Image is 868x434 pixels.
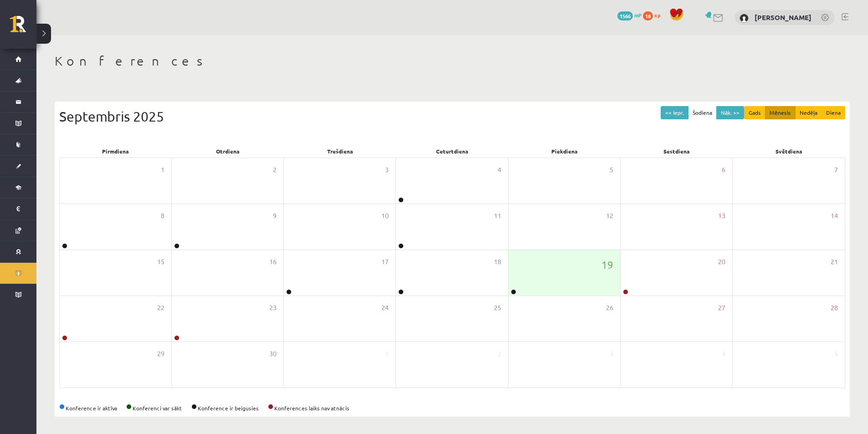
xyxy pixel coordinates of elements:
[171,145,283,158] div: Otrdiena
[498,165,501,175] span: 4
[822,106,845,119] button: Diena
[617,11,633,20] span: 1566
[733,145,845,158] div: Svētdiena
[634,11,642,19] span: mP
[834,349,838,359] span: 5
[716,106,744,119] button: Nāk. >>
[269,303,277,313] span: 23
[157,303,164,313] span: 22
[718,303,725,313] span: 27
[269,349,277,359] span: 30
[157,349,164,359] span: 29
[610,165,613,175] span: 5
[606,303,613,313] span: 26
[722,349,725,359] span: 4
[643,11,653,20] span: 18
[755,13,812,22] a: [PERSON_NAME]
[498,349,501,359] span: 2
[161,165,164,175] span: 1
[508,145,621,158] div: Piekdiena
[381,303,389,313] span: 24
[661,106,688,119] button: << Iepr.
[744,106,765,119] button: Gads
[273,211,277,221] span: 9
[59,145,171,158] div: Pirmdiena
[10,16,36,39] a: Rīgas 1. Tālmācības vidusskola
[385,165,389,175] span: 3
[385,349,389,359] span: 1
[831,257,838,267] span: 21
[617,11,642,19] a: 1566 mP
[381,211,389,221] span: 10
[765,106,796,119] button: Mēnesis
[688,106,717,119] button: Šodiena
[269,257,277,267] span: 16
[621,145,733,158] div: Sestdiena
[654,11,660,19] span: xp
[157,257,164,267] span: 15
[722,165,725,175] span: 6
[718,211,725,221] span: 13
[834,165,838,175] span: 7
[59,404,845,412] div: Konference ir aktīva Konferenci var sākt Konference ir beigusies Konferences laiks nav atnācis
[494,303,501,313] span: 25
[795,106,822,119] button: Nedēļa
[161,211,164,221] span: 8
[831,211,838,221] span: 14
[494,257,501,267] span: 18
[718,257,725,267] span: 20
[740,14,749,23] img: Tamāra Māra Rīdere
[284,145,396,158] div: Trešdiena
[381,257,389,267] span: 17
[273,165,277,175] span: 2
[494,211,501,221] span: 11
[643,11,665,19] a: 18 xp
[55,53,850,69] h1: Konferences
[610,349,613,359] span: 3
[831,303,838,313] span: 28
[59,106,845,127] div: Septembris 2025
[606,211,613,221] span: 12
[396,145,508,158] div: Ceturtdiena
[601,257,613,272] span: 19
